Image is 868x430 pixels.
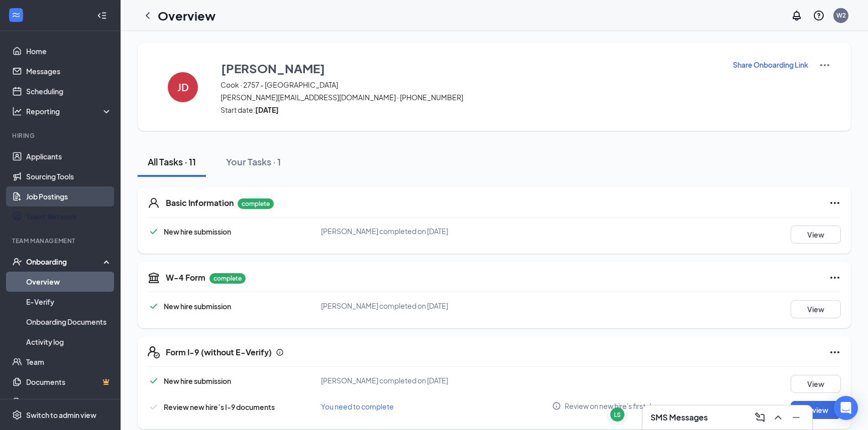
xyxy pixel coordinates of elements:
[829,197,841,209] svg: Ellipses
[12,257,22,267] svg: UserCheck
[321,376,448,385] span: [PERSON_NAME] completed on [DATE]
[26,61,112,81] a: Messages
[829,346,841,358] svg: Ellipses
[26,146,112,166] a: Applicants
[26,312,112,332] a: Onboarding Documents
[26,272,112,292] a: Overview
[226,155,281,168] div: Your Tasks · 1
[321,227,448,236] span: [PERSON_NAME] completed on [DATE]
[26,352,112,372] a: Team
[166,197,234,208] h5: Basic Information
[97,11,107,21] svg: Collapse
[12,131,110,140] div: Hiring
[26,292,112,312] a: E-Verify
[148,401,160,413] svg: Checkmark
[148,272,160,284] svg: TaxGovernmentIcon
[791,401,841,419] button: Review
[148,300,160,312] svg: Checkmark
[26,392,112,412] a: SurveysCrown
[813,10,825,22] svg: QuestionInfo
[221,80,720,90] span: Cook · 2757 - [GEOGRAPHIC_DATA]
[791,300,841,318] button: View
[829,272,841,284] svg: Ellipses
[26,166,112,186] a: Sourcing Tools
[276,348,284,356] svg: Info
[26,332,112,352] a: Activity log
[26,372,112,392] a: DocumentsCrown
[166,347,272,358] h5: Form I-9 (without E-Verify)
[158,7,215,24] h1: Overview
[321,402,394,411] span: You need to complete
[209,273,246,284] p: complete
[148,226,160,238] svg: Checkmark
[12,106,22,116] svg: Analysis
[650,412,708,423] h3: SMS Messages
[142,10,154,22] svg: ChevronLeft
[164,302,231,311] span: New hire submission
[770,409,786,425] button: ChevronUp
[221,92,720,102] span: [PERSON_NAME][EMAIL_ADDRESS][DOMAIN_NAME] · [PHONE_NUMBER]
[733,60,808,70] p: Share Onboarding Link
[164,402,275,411] span: Review new hire’s I-9 documents
[26,186,112,206] a: Job Postings
[321,301,448,310] span: [PERSON_NAME] completed on [DATE]
[614,410,621,419] div: LS
[791,375,841,393] button: View
[836,11,846,20] div: W2
[790,411,802,423] svg: Minimize
[732,59,809,70] button: Share Onboarding Link
[158,59,208,115] button: JD
[221,60,325,77] h3: [PERSON_NAME]
[148,375,160,387] svg: Checkmark
[552,401,561,410] svg: Info
[26,410,96,420] div: Switch to admin view
[11,10,21,20] svg: WorkstreamLogo
[12,237,110,245] div: Team Management
[148,197,160,209] svg: User
[26,257,103,267] div: Onboarding
[791,226,841,244] button: View
[565,401,659,411] span: Review on new hire's first day
[164,376,231,385] span: New hire submission
[148,155,196,168] div: All Tasks · 11
[166,272,205,283] h5: W-4 Form
[834,396,858,420] div: Open Intercom Messenger
[177,84,189,91] h4: JD
[148,346,160,358] svg: FormI9EVerifyIcon
[221,59,720,77] button: [PERSON_NAME]
[26,81,112,101] a: Scheduling
[752,409,768,425] button: ComposeMessage
[788,409,804,425] button: Minimize
[255,105,279,114] strong: [DATE]
[791,10,803,22] svg: Notifications
[238,198,274,209] p: complete
[12,410,22,420] svg: Settings
[26,106,113,116] div: Reporting
[819,59,831,71] img: More Actions
[221,105,720,115] span: Start date:
[164,227,231,236] span: New hire submission
[754,411,766,423] svg: ComposeMessage
[26,41,112,61] a: Home
[772,411,784,423] svg: ChevronUp
[26,206,112,227] a: Talent Network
